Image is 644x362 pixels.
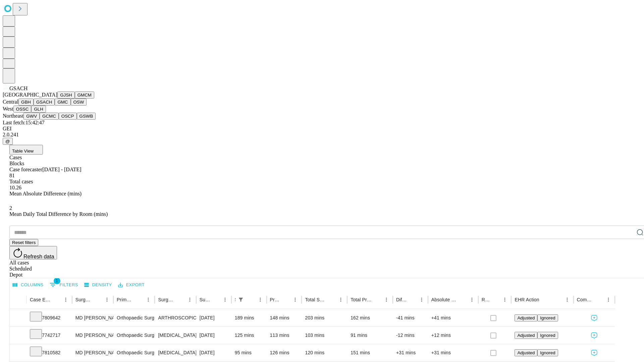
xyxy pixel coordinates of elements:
[71,99,87,106] button: OSW
[13,347,23,359] button: Expand
[9,185,21,190] span: 10.26
[3,106,13,112] span: West
[200,297,210,302] div: Surgery Date
[23,113,40,120] button: GWV
[382,295,391,304] button: Menu
[270,344,299,361] div: 126 mins
[537,349,558,356] button: Ignored
[235,327,263,344] div: 125 mins
[9,145,43,155] button: Table View
[408,295,417,304] button: Sort
[9,246,57,259] button: Refresh data
[396,297,407,302] div: Difference
[52,295,61,304] button: Sort
[75,327,110,344] div: MD [PERSON_NAME] [PERSON_NAME] Md
[77,113,96,120] button: GSWB
[577,297,594,302] div: Comments
[220,295,230,304] button: Menu
[270,327,299,344] div: 113 mins
[431,297,457,302] div: Absolute Difference
[270,297,281,302] div: Predicted In Room Duration
[158,309,193,326] div: ARTHROSCOPICALLY AIDED ACL RECONSTRUCTION
[3,99,18,105] span: Central
[290,295,300,304] button: Menu
[3,138,13,145] button: @
[537,332,558,339] button: Ignored
[431,327,475,344] div: +12 mins
[23,254,54,259] span: Refresh data
[270,309,299,326] div: 148 mins
[61,295,70,304] button: Menu
[235,309,263,326] div: 189 mins
[9,211,108,217] span: Mean Daily Total Difference by Room (mins)
[467,295,477,304] button: Menu
[9,191,82,196] span: Mean Absolute Difference (mins)
[57,92,75,99] button: GJSH
[185,295,195,304] button: Menu
[396,327,425,344] div: -12 mins
[540,295,549,304] button: Sort
[134,295,144,304] button: Sort
[515,349,537,356] button: Adjusted
[9,85,28,91] span: GSACH
[540,333,555,338] span: Ignored
[117,344,151,361] div: Orthopaedic Surgery
[93,295,102,304] button: Sort
[48,280,80,290] button: Show filters
[176,295,185,304] button: Sort
[102,295,112,304] button: Menu
[431,344,475,361] div: +31 mins
[13,312,23,324] button: Expand
[417,295,426,304] button: Menu
[515,314,537,321] button: Adjusted
[144,295,153,304] button: Menu
[12,148,34,154] span: Table View
[13,106,32,113] button: OSSC
[75,92,94,99] button: GMCM
[116,280,146,290] button: Export
[540,350,555,355] span: Ignored
[40,113,59,120] button: GCMC
[3,92,57,98] span: [GEOGRAPHIC_DATA]
[200,309,228,326] div: [DATE]
[30,344,69,361] div: 7810582
[3,126,641,132] div: GEI
[396,309,425,326] div: -41 mins
[75,344,110,361] div: MD [PERSON_NAME] [PERSON_NAME] Md
[515,332,537,339] button: Adjusted
[11,280,45,290] button: Select columns
[236,295,246,304] div: 1 active filter
[351,344,389,361] div: 151 mins
[305,344,344,361] div: 120 mins
[9,205,12,211] span: 2
[9,239,38,246] button: Reset filters
[3,132,641,138] div: 2.0.241
[305,309,344,326] div: 203 mins
[562,295,572,304] button: Menu
[305,327,344,344] div: 103 mins
[482,297,490,302] div: Resolved in EHR
[12,240,36,245] span: Reset filters
[351,297,372,302] div: Total Predicted Duration
[30,297,51,302] div: Case Epic Id
[458,295,467,304] button: Sort
[158,327,193,344] div: [MEDICAL_DATA] [MEDICAL_DATA]
[517,315,535,320] span: Adjusted
[540,315,555,320] span: Ignored
[42,167,81,172] span: [DATE] - [DATE]
[200,327,228,344] div: [DATE]
[75,309,110,326] div: MD [PERSON_NAME] [PERSON_NAME] Md
[55,99,70,106] button: GMC
[9,179,33,184] span: Total cases
[537,314,558,321] button: Ignored
[34,99,55,106] button: GSACH
[351,309,389,326] div: 162 mins
[256,295,265,304] button: Menu
[18,99,34,106] button: GBH
[9,173,15,178] span: 81
[117,327,151,344] div: Orthopaedic Surgery
[117,309,151,326] div: Orthopaedic Surgery
[5,139,10,144] span: @
[235,297,235,302] div: Scheduled In Room Duration
[13,330,23,342] button: Expand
